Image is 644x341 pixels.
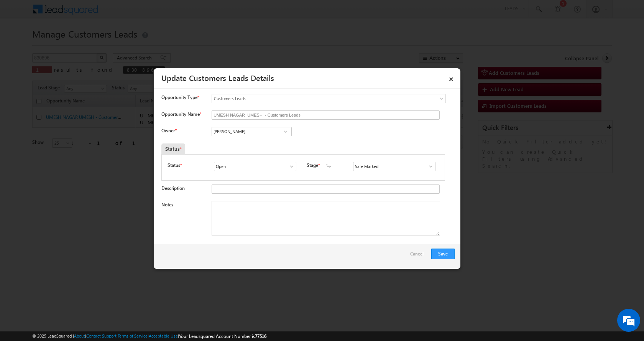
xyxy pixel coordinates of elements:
[149,333,178,338] a: Acceptable Use
[104,236,139,247] em: Start Chat
[40,40,129,50] div: Chat with us now
[214,162,296,171] input: Type to Search
[431,249,455,259] button: Save
[255,333,266,339] span: 77516
[74,333,85,338] a: About
[161,72,274,83] a: Update Customers Leads Details
[212,95,414,102] span: Customers Leads
[212,94,446,103] a: Customers Leads
[161,111,201,117] label: Opportunity Name
[13,40,32,50] img: d_60004797649_company_0_60004797649
[161,94,197,101] span: Opportunity Type
[212,127,292,136] input: Type to Search
[86,333,117,338] a: Contact Support
[424,163,434,170] a: Show All Items
[161,143,185,154] div: Status
[126,4,144,22] div: Minimize live chat window
[445,71,458,84] a: ×
[307,162,318,169] label: Stage
[161,185,185,191] label: Description
[32,333,266,340] span: © 2025 LeadSquared | | | | |
[168,162,180,169] label: Status
[161,202,173,208] label: Notes
[179,333,266,339] span: Your Leadsquared Account Number is
[161,128,176,133] label: Owner
[410,249,427,263] a: Cancel
[10,71,140,230] textarea: Type your message and hit 'Enter'
[281,128,290,135] a: Show All Items
[118,333,148,338] a: Terms of Service
[285,163,294,170] a: Show All Items
[353,162,435,171] input: Type to Search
